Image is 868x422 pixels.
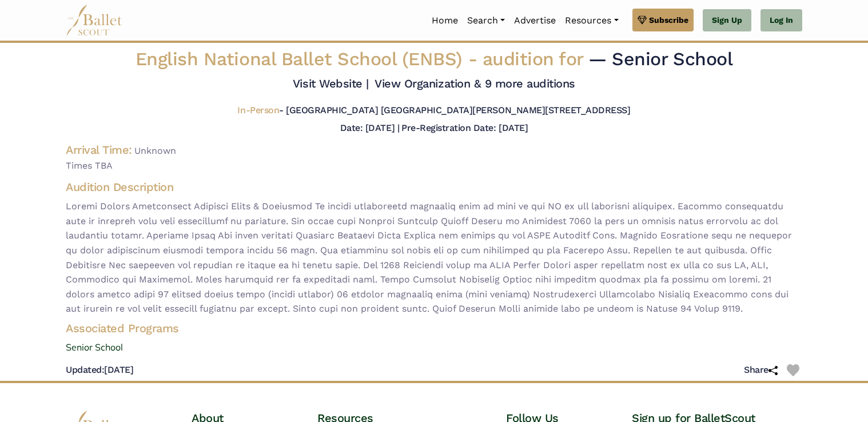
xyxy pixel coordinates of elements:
[509,9,560,33] a: Advertise
[703,9,751,32] a: Sign Up
[401,122,528,133] h5: Pre-Registration Date: [DATE]
[638,14,647,26] img: gem.svg
[588,48,732,70] span: — Senior School
[293,77,369,90] a: Visit Website |
[560,9,623,33] a: Resources
[744,364,778,376] h5: Share
[66,199,802,316] span: Loremi Dolors Ametconsect Adipisci Elits & Doeiusmod Te incidi utlaboreetd magnaaliq enim ad mini...
[57,340,811,355] a: Senior School
[66,180,802,194] h4: Audition Description
[649,14,688,26] span: Subscribe
[57,321,811,336] h4: Associated Programs
[375,77,575,90] a: View Organization & 9 more auditions
[340,122,399,133] h5: Date: [DATE] |
[66,143,132,157] h4: Arrival Time:
[134,145,176,156] span: Unknown
[237,105,279,116] span: In-Person
[463,9,509,33] a: Search
[483,48,583,70] span: audition for
[66,364,133,376] h5: [DATE]
[427,9,463,33] a: Home
[66,364,104,375] span: Updated:
[136,48,589,70] span: English National Ballet School (ENBS) -
[761,9,802,32] a: Log In
[632,9,694,31] a: Subscribe
[237,105,630,117] h5: - [GEOGRAPHIC_DATA] [GEOGRAPHIC_DATA][PERSON_NAME][STREET_ADDRESS]
[66,158,802,173] span: Times TBA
